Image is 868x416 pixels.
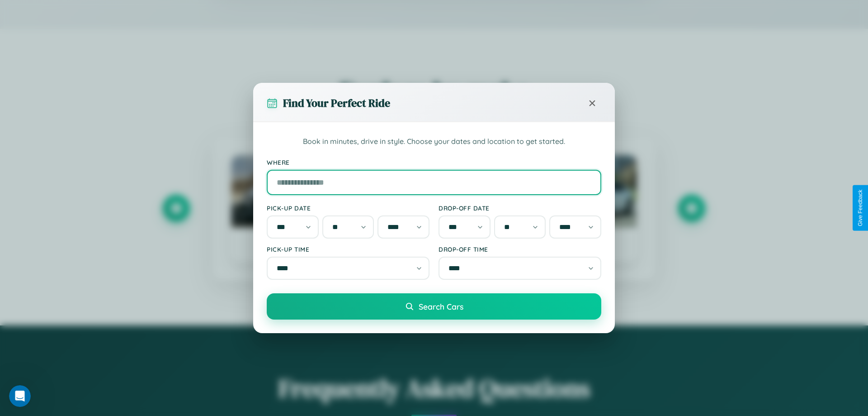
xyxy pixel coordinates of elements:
span: Search Cars [419,301,463,311]
h3: Find Your Perfect Ride [283,96,390,110]
label: Pick-up Time [267,245,429,253]
p: Book in minutes, drive in style. Choose your dates and location to get started. [267,136,601,148]
label: Drop-off Time [439,245,601,253]
label: Drop-off Date [439,204,601,212]
button: Search Cars [267,293,601,320]
label: Pick-up Date [267,204,429,212]
label: Where [267,158,601,166]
